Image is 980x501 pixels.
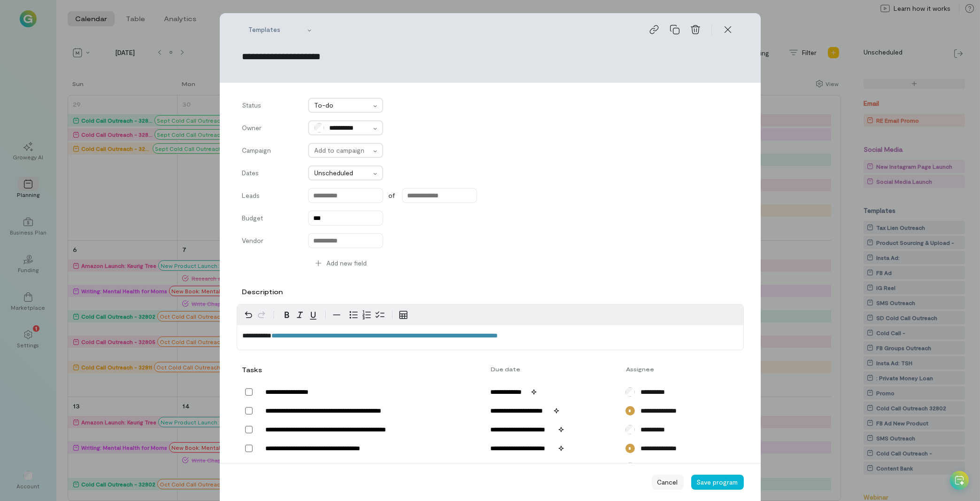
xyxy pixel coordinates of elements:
button: Check list [373,308,386,321]
label: Leads [242,191,299,203]
button: Numbered list [360,308,373,321]
div: Due date [485,365,620,373]
label: Dates [242,168,299,178]
button: Italic [293,308,307,321]
button: Save program [691,475,744,490]
label: Campaign [242,146,299,158]
label: Status [242,101,299,113]
button: Bulleted list [347,308,360,321]
span: Add new field [327,258,367,268]
div: Tasks [242,365,260,375]
label: Owner [242,123,299,135]
label: Budget [242,213,299,226]
span: of [389,191,395,200]
label: Vendor [242,236,299,248]
span: Cancel [657,478,678,487]
span: Save program [697,478,738,486]
div: editable markdown [237,325,743,350]
button: Bold [280,308,293,321]
button: Undo Ctrl+Z [242,308,255,321]
div: toggle group [347,308,386,321]
button: Underline [307,308,320,321]
label: Description [242,287,283,297]
div: Assignee [620,365,710,373]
